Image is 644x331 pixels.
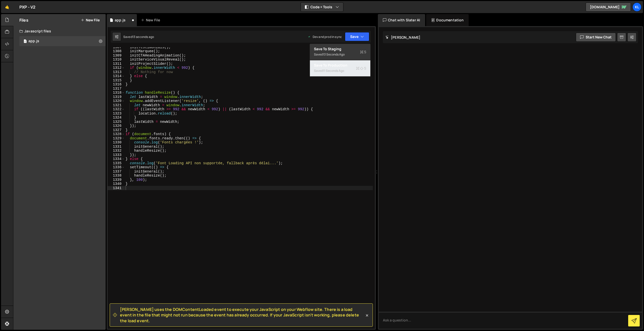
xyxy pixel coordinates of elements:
[19,36,106,46] div: 16752/45754.js
[108,161,125,165] div: 1335
[13,26,106,36] div: Javascript files
[108,140,125,145] div: 1330
[314,68,366,74] div: Saved
[385,35,420,40] h2: [PERSON_NAME]
[108,153,125,157] div: 1333
[19,17,28,23] h2: Files
[141,18,162,23] div: New File
[314,63,366,68] div: Save to Production
[108,78,125,83] div: 1315
[108,95,125,99] div: 1319
[378,14,425,26] div: Chat with Slater AI
[108,149,125,153] div: 1332
[360,49,366,54] span: S
[108,165,125,170] div: 1336
[108,116,125,120] div: 1324
[108,170,125,174] div: 1337
[310,60,370,77] button: Save to ProductionS Saved11 seconds ago
[108,87,125,91] div: 1317
[108,107,125,112] div: 1322
[108,62,125,66] div: 1311
[81,18,100,22] button: New File
[108,132,125,136] div: 1328
[120,307,365,323] span: [PERSON_NAME] uses the DOMContentLoaded event to execute your JavaScript on your Webflow site. Th...
[323,69,344,73] div: 11 seconds ago
[586,3,631,12] a: [DOMAIN_NAME]
[576,33,616,42] button: Start new chat
[108,112,125,116] div: 1323
[28,39,39,43] div: app.js
[108,128,125,132] div: 1327
[323,52,345,57] div: 13 seconds ago
[108,45,125,49] div: 1307
[310,44,370,60] button: Save to StagingS Saved13 seconds ago
[108,186,125,190] div: 1341
[108,66,125,70] div: 1312
[314,51,366,58] div: Saved
[345,32,369,41] button: Save
[301,3,343,12] button: Code + Tools
[24,40,27,44] span: 1
[308,35,342,39] div: Dev and prod in sync
[356,66,366,71] span: S
[1,1,13,13] a: 🤙
[108,91,125,95] div: 1318
[108,145,125,149] div: 1331
[108,182,125,186] div: 1340
[108,157,125,161] div: 1334
[108,74,125,78] div: 1314
[108,53,125,58] div: 1309
[108,58,125,62] div: 1310
[426,14,469,26] div: Documentation
[108,120,125,124] div: 1325
[314,46,366,51] div: Save to Staging
[115,18,126,23] div: app.js
[108,174,125,178] div: 1338
[123,35,154,39] div: Saved
[108,103,125,107] div: 1321
[108,99,125,103] div: 1320
[108,178,125,182] div: 1339
[108,82,125,87] div: 1316
[632,3,641,12] a: Kl
[108,70,125,74] div: 1313
[108,124,125,128] div: 1326
[132,35,154,39] div: 13 seconds ago
[19,4,35,10] div: PXP - V2
[108,136,125,141] div: 1329
[108,49,125,53] div: 1308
